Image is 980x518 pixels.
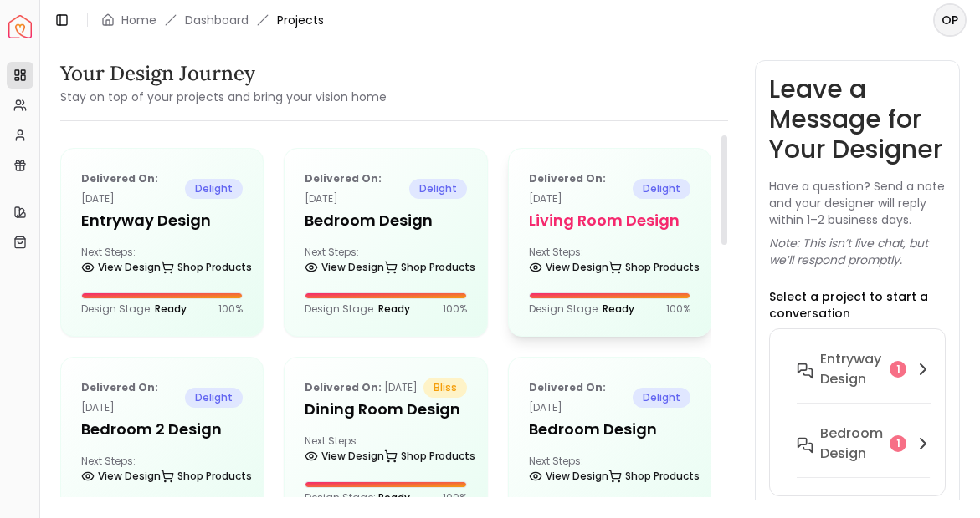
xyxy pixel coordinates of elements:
[529,246,690,279] div: Next Steps:
[529,169,633,209] p: [DATE]
[121,12,156,28] a: Home
[935,5,965,35] span: OP
[409,179,467,199] span: delight
[305,209,466,232] h5: Bedroom design
[185,179,243,199] span: delight
[783,343,947,417] button: entryway design1
[305,491,410,505] p: Design Stage:
[305,444,384,468] a: View Design
[185,12,249,28] a: Dashboard
[633,179,690,199] span: delight
[81,169,185,209] p: [DATE]
[161,465,252,488] a: Shop Products
[529,418,690,441] h5: Bedroom Design
[529,256,608,279] a: View Design
[8,15,32,38] a: Spacejoy
[603,302,634,316] span: Ready
[81,246,243,279] div: Next Steps:
[81,171,158,185] b: Delivered on:
[305,171,382,185] b: Delivered on:
[305,302,410,316] p: Design Stage:
[161,256,252,279] a: Shop Products
[890,361,906,378] div: 1
[608,256,700,279] a: Shop Products
[101,12,324,28] nav: breadcrumb
[443,491,467,505] p: 100 %
[60,89,387,105] small: Stay on top of your projects and bring your vision home
[529,302,634,316] p: Design Stage:
[384,444,475,468] a: Shop Products
[305,378,418,398] p: [DATE]
[378,302,410,316] span: Ready
[666,302,690,316] p: 100 %
[529,455,690,488] div: Next Steps:
[305,398,466,421] h5: Dining Room Design
[305,246,466,279] div: Next Steps:
[384,256,475,279] a: Shop Products
[305,434,466,468] div: Next Steps:
[81,302,187,316] p: Design Stage:
[155,302,187,316] span: Ready
[277,12,324,28] span: Projects
[81,455,243,488] div: Next Steps:
[81,209,243,232] h5: entryway design
[933,3,967,37] button: OP
[769,288,946,322] p: Select a project to start a conversation
[633,388,690,408] span: delight
[185,388,243,408] span: delight
[81,418,243,441] h5: Bedroom 2 Design
[529,209,690,232] h5: Living Room design
[608,465,700,488] a: Shop Products
[60,60,387,87] h3: Your Design Journey
[218,302,243,316] p: 100 %
[305,256,384,279] a: View Design
[305,380,382,394] b: Delivered on:
[81,380,158,394] b: Delivered on:
[769,178,946,228] p: Have a question? Send a note and your designer will reply within 1–2 business days.
[529,378,633,418] p: [DATE]
[529,380,606,394] b: Delivered on:
[783,417,947,491] button: Bedroom design1
[81,465,161,488] a: View Design
[529,171,606,185] b: Delivered on:
[769,235,946,268] p: Note: This isn’t live chat, but we’ll respond promptly.
[423,378,467,398] span: bliss
[890,435,906,452] div: 1
[820,424,883,464] h6: Bedroom design
[81,378,185,418] p: [DATE]
[443,302,467,316] p: 100 %
[305,169,408,209] p: [DATE]
[8,15,32,38] img: Spacejoy Logo
[820,349,883,389] h6: entryway design
[529,465,608,488] a: View Design
[769,74,946,165] h3: Leave a Message for Your Designer
[81,256,161,279] a: View Design
[378,490,410,505] span: Ready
